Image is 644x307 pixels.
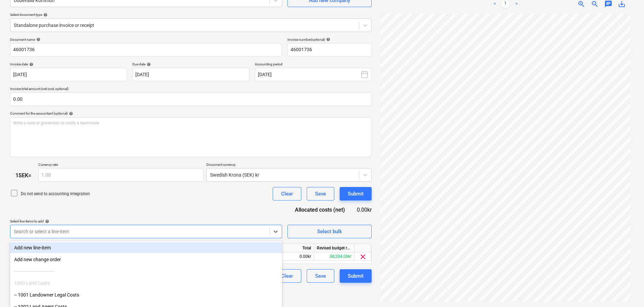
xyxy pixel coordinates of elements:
[281,189,293,198] div: Clear
[274,244,314,252] div: Total
[10,43,282,57] input: Document name
[28,62,33,66] span: help
[42,13,47,17] span: help
[359,253,367,261] span: clear
[10,266,282,277] div: ------------------------------
[38,162,204,168] p: Currency rate
[132,62,249,66] div: Due date
[340,269,372,283] button: Submit
[21,191,90,197] p: Do not send to accounting integration
[10,111,372,116] div: Comment for the accountant (optional)
[314,244,354,252] div: Revised budget remaining
[315,272,326,280] div: Save
[10,92,372,106] input: Invoice total amount (net cost, optional)
[10,87,372,92] p: Invoice total amount (net cost, optional)
[10,37,282,42] div: Document name
[307,187,334,201] button: Save
[287,43,372,57] input: Invoice number
[273,187,301,201] button: Clear
[10,62,127,66] div: Invoice date
[10,278,282,288] div: 1000 Land Costs
[35,37,40,41] span: help
[340,187,372,201] button: Submit
[145,62,151,66] span: help
[206,162,372,168] p: Document currency
[10,289,282,300] div: -- 1001 Landowner Legal Costs
[10,12,372,17] div: Select document type
[10,219,282,223] div: Select line-items to add
[255,68,372,81] button: [DATE]
[284,206,356,214] div: Allocated costs (net)
[356,206,372,214] div: 0.00kr
[10,68,127,81] input: Invoice date not specified
[10,254,282,265] div: Add new change order
[44,219,49,223] span: help
[274,252,314,261] div: 0.00kr
[348,189,364,198] div: Submit
[348,272,364,280] div: Submit
[610,275,644,307] iframe: Chat Widget
[287,37,372,42] div: Invoice number (optional)
[68,112,73,116] span: help
[287,225,372,238] button: Select bulk
[281,272,293,280] div: Clear
[325,37,330,41] span: help
[255,62,372,68] p: Accounting period
[315,189,326,198] div: Save
[314,252,354,261] div: 88,204.00kr
[10,172,38,179] div: 1 SEK =
[132,68,249,81] input: Due date not specified
[273,269,301,283] button: Clear
[307,269,334,283] button: Save
[10,242,282,253] div: Add new line-item
[317,227,342,236] div: Select bulk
